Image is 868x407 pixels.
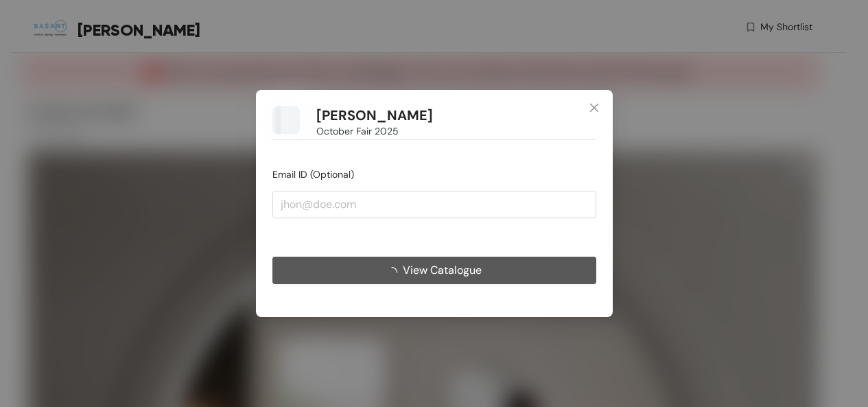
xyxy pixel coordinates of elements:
[589,102,600,113] span: close
[272,257,596,284] button: View Catalogue
[272,168,354,181] span: Email ID (Optional)
[576,90,613,127] button: Close
[316,124,399,139] span: October Fair 2025
[272,191,596,218] input: jhon@doe.com
[316,107,433,124] h1: [PERSON_NAME]
[272,106,300,134] img: Buyer Portal
[386,267,403,278] span: loading
[403,261,482,279] span: View Catalogue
